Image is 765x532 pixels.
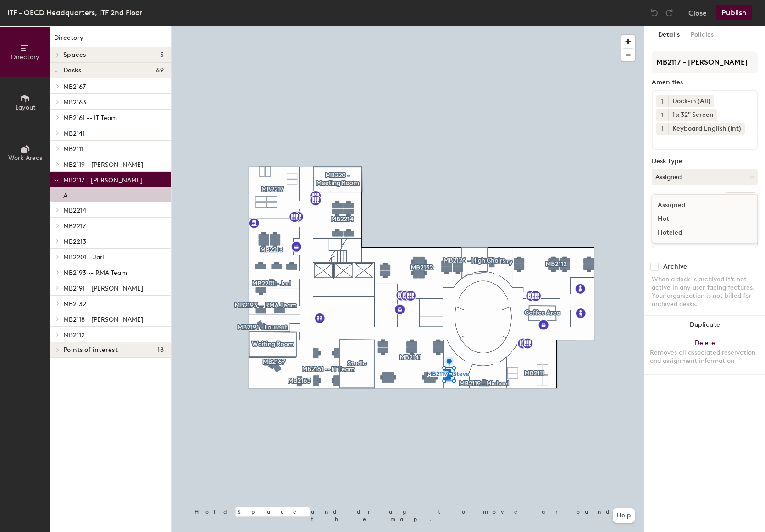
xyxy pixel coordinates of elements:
[650,349,759,365] div: Removes all associated reservation and assignment information
[63,269,127,277] span: MB2193 -- RMA Team
[661,110,664,120] span: 1
[652,198,744,212] div: Assigned
[63,176,143,184] span: MB2117 - [PERSON_NAME]
[63,285,143,292] span: MB2191 - [PERSON_NAME]
[663,263,687,270] div: Archive
[63,145,83,153] span: MB2111
[644,334,765,374] button: DeleteRemoves all associated reservation and assignment information
[63,83,86,91] span: MB2167
[63,51,86,59] span: Spaces
[63,130,85,137] span: MB2141
[652,158,758,165] div: Desk Type
[652,169,758,185] button: Assigned
[63,222,86,230] span: MB2217
[63,316,143,324] span: MB2118 - [PERSON_NAME]
[8,154,42,162] span: Work Areas
[63,189,67,200] p: A
[11,53,39,61] span: Directory
[15,104,36,111] span: Layout
[156,67,164,74] span: 69
[668,123,745,135] div: Keyboard English (Int)
[653,26,685,44] button: Details
[63,207,86,214] span: MB2214
[63,346,118,354] span: Points of interest
[160,51,164,59] span: 5
[716,5,752,20] button: Publish
[656,95,668,107] button: 1
[685,26,719,44] button: Policies
[613,508,635,523] button: Help
[661,124,664,134] span: 1
[652,212,744,226] div: Hot
[63,253,104,261] span: MB2201 - Jari
[7,7,142,18] div: ITF - OECD Headquarters, ITF 2nd Floor
[652,79,758,86] div: Amenities
[63,114,117,122] span: MB2161 -- IT Team
[63,67,81,74] span: Desks
[656,123,668,135] button: 1
[63,331,85,339] span: MB2112
[724,192,758,208] button: Ungroup
[644,316,765,334] button: Duplicate
[63,161,143,169] span: MB2119 - [PERSON_NAME]
[656,109,668,121] button: 1
[650,8,659,17] img: Undo
[63,300,86,308] span: MB2132
[668,109,717,121] div: 1 x 32" Screen
[652,275,758,308] div: When a desk is archived it's not active in any user-facing features. Your organization is not bil...
[652,226,744,240] div: Hoteled
[668,95,714,107] div: Dock-in (All)
[661,97,664,106] span: 1
[688,5,707,20] button: Close
[157,346,164,354] span: 18
[50,33,171,47] h1: Directory
[63,99,86,106] span: MB2163
[63,238,86,246] span: MB2213
[665,8,674,17] img: Redo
